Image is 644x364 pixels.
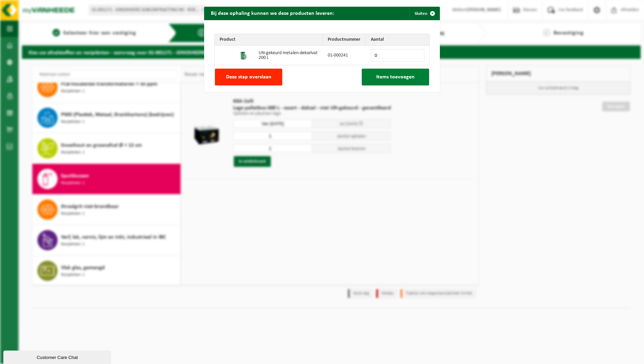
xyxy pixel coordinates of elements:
td: 01-000241 [323,46,366,65]
td: UN-gekeurd metalen-dekselvat 200 L [254,46,323,65]
th: Product [215,34,323,46]
button: Deze stap overslaan [215,69,282,85]
th: Aantal [366,34,429,46]
th: Productnummer [323,34,366,46]
span: Items toevoegen [376,74,415,80]
img: 01-000241 [238,49,249,60]
iframe: chat widget [3,349,112,364]
button: Sluiten [409,7,439,20]
h2: Bij deze ophaling kunnen we deze producten leveren: [204,7,341,20]
span: Deze stap overslaan [226,74,271,80]
button: Items toevoegen [362,69,429,85]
